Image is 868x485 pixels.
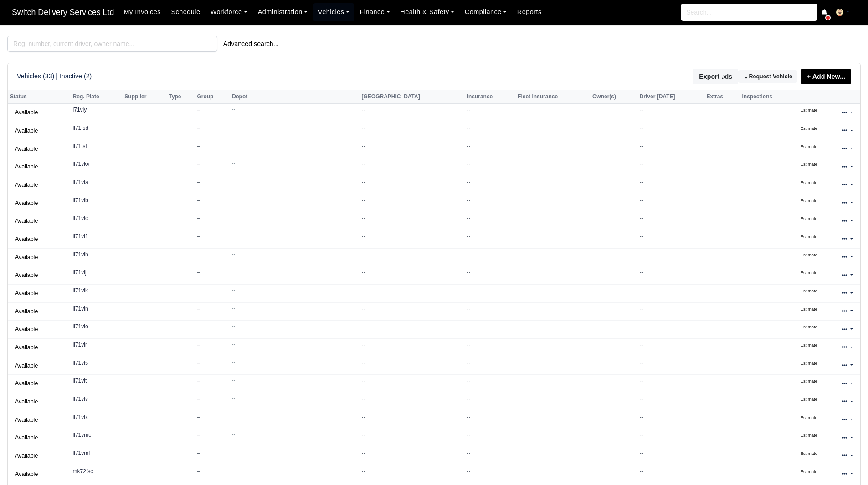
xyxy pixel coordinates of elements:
small: -- [232,305,305,311]
small: Estimate [801,433,817,438]
td: -- [359,194,464,212]
a: Available [10,377,43,390]
td: -- [359,447,464,465]
td: -- [465,338,516,357]
a: Available [10,251,43,264]
strong: ll71vlk [73,287,88,294]
a: Available [10,179,43,192]
span: Switch Delivery Services Ltd [7,3,118,21]
td: -- [637,194,704,212]
a: Compliance [460,3,512,21]
td: -- [359,338,464,357]
a: Available [10,395,43,408]
strong: ll71vlt [73,378,87,384]
td: -- [465,104,516,122]
td: -- [637,429,704,447]
small: -- [232,143,305,148]
td: -- [359,230,464,248]
td: -- [637,465,704,483]
td: -- [637,158,704,176]
td: -- [359,411,464,429]
td: -- [637,375,704,393]
a: Available [10,287,43,300]
button: Advanced search... [217,36,285,51]
td: -- [465,212,516,230]
td: -- [465,158,516,176]
strong: ll71vln [73,306,88,312]
a: Estimate [801,179,817,185]
td: -- [195,212,230,230]
small: Estimate [801,288,817,293]
td: -- [465,411,516,429]
td: -- [637,230,704,248]
td: -- [359,248,464,266]
td: -- [195,284,230,302]
small: Estimate [801,342,817,347]
a: Estimate [801,287,817,294]
th: Fleet Insurance [515,90,590,104]
small: Estimate [801,180,817,185]
strong: ll71vlc [73,215,88,221]
small: -- [232,287,305,293]
strong: ll71vlv [73,396,88,402]
strong: l71vly [73,107,87,113]
a: Available [10,341,43,354]
a: Available [10,414,43,427]
a: Available [10,214,43,228]
td: -- [637,266,704,285]
td: -- [359,104,464,122]
small: Estimate [801,415,817,420]
td: -- [637,176,704,194]
strong: ll71vlj [73,269,87,276]
a: My Invoices [118,3,166,21]
a: Switch Delivery Services Ltd [7,4,118,21]
th: Supplier [122,90,166,104]
small: Estimate [801,252,817,257]
strong: ll71vlo [73,323,88,330]
a: Estimate [801,432,817,438]
td: -- [195,122,230,140]
small: -- [232,124,305,130]
td: -- [637,447,704,465]
a: Available [10,106,43,119]
a: Available [10,233,43,246]
td: -- [465,393,516,411]
small: Estimate [801,126,817,131]
td: -- [195,266,230,285]
a: Estimate [801,161,817,167]
td: -- [195,375,230,393]
td: -- [195,104,230,122]
a: Reports [512,3,547,21]
a: Available [10,431,43,444]
td: -- [195,230,230,248]
td: -- [465,122,516,140]
th: Insurance [465,90,516,104]
td: -- [465,302,516,321]
th: Extras [704,90,740,104]
td: -- [465,429,516,447]
a: Estimate [801,323,817,330]
td: -- [359,284,464,302]
strong: ll71vlb [73,197,88,204]
td: -- [359,393,464,411]
td: -- [465,194,516,212]
small: -- [232,468,305,474]
a: Estimate [801,107,817,113]
td: -- [359,158,464,176]
th: Driver [DATE] [637,90,704,104]
small: -- [232,323,305,329]
small: -- [232,251,305,257]
a: Estimate [801,197,817,204]
a: Estimate [801,251,817,258]
td: -- [195,447,230,465]
small: Estimate [801,234,817,239]
td: -- [195,411,230,429]
td: -- [465,230,516,248]
strong: ll71vlx [73,414,88,420]
small: -- [232,395,305,401]
td: -- [465,284,516,302]
a: Available [10,197,43,210]
small: -- [232,233,305,239]
a: Estimate [801,450,817,456]
small: -- [232,197,305,203]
